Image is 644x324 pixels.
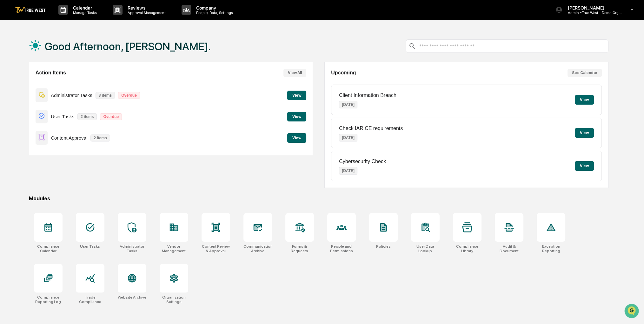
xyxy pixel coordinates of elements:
[327,244,356,253] div: People and Permissions
[51,93,92,98] p: Administrator Tasks
[29,196,608,202] div: Modules
[285,244,314,253] div: Forms & Requests
[123,10,169,15] p: Approval Management
[575,95,594,105] button: View
[160,295,188,304] div: Organization Settings
[46,113,51,118] div: 🗄️
[339,126,403,131] p: Check IAR CE requirements
[287,113,306,119] a: View
[4,122,43,134] a: 🔎Data Lookup
[52,113,79,119] span: Attestations
[13,125,40,131] span: Data Lookup
[118,92,140,99] p: Overdue
[339,101,357,108] p: [DATE]
[6,113,11,118] div: 🖐️
[160,244,188,253] div: Vendor Management
[562,5,621,10] p: [PERSON_NAME]
[191,5,236,10] p: Company
[6,48,18,60] img: 1746055101610-c473b297-6a78-478c-a979-82029cc54cd1
[68,5,100,10] p: Calendar
[575,128,594,138] button: View
[495,244,523,253] div: Audit & Document Logs
[29,48,104,55] div: Start new chat
[51,114,74,119] p: User Tasks
[118,295,146,300] div: Website Archive
[339,93,396,98] p: Client Information Breach
[376,244,391,249] div: Policies
[6,125,11,130] div: 🔎
[339,134,357,141] p: [DATE]
[575,161,594,171] button: View
[283,69,306,77] button: View All
[537,244,565,253] div: Exception Reporting
[20,86,51,91] span: [PERSON_NAME]
[45,140,77,145] a: Powered byPylon
[287,91,306,100] button: View
[96,92,115,99] p: 3 items
[287,133,306,143] button: View
[100,113,122,120] p: Overdue
[411,244,440,253] div: User Data Lookup
[191,10,236,15] p: People, Data, Settings
[339,167,357,175] p: [DATE]
[6,13,116,23] p: How can we help?
[4,110,43,121] a: 🖐️Preclearance
[339,159,386,164] p: Cybersecurity Check
[63,140,77,145] span: Pylon
[331,70,356,76] h2: Upcoming
[118,244,146,253] div: Administrator Tasks
[36,70,66,76] h2: Action Items
[80,244,100,249] div: User Tasks
[43,110,81,121] a: 🗄️Attestations
[13,48,25,60] img: 8933085812038_c878075ebb4cc5468115_72.jpg
[243,244,272,253] div: Communications Archive
[77,113,97,120] p: 2 items
[453,244,481,253] div: Compliance Library
[29,55,87,60] div: We're available if you need us!
[287,134,306,141] a: View
[51,135,87,141] p: Content Approval
[568,69,602,77] button: See Calendar
[13,113,41,119] span: Preclearance
[53,86,55,91] span: •
[34,295,63,304] div: Compliance Reporting Log
[76,295,104,304] div: Trade Compliance
[287,112,306,121] button: View
[45,40,211,53] h1: Good Afternoon, [PERSON_NAME].
[68,10,100,15] p: Manage Tasks
[90,134,110,141] p: 2 items
[6,80,17,90] img: Sigrid Alegria
[624,303,641,320] iframe: Open customer support
[123,5,169,10] p: Reviews
[562,10,621,15] p: Admin • True West - Demo Organization
[34,244,63,253] div: Compliance Calendar
[15,7,46,13] img: logo
[108,50,116,58] button: Start new chat
[56,86,69,91] span: [DATE]
[287,92,306,98] a: View
[6,70,43,75] div: Past conversations
[202,244,230,253] div: Content Review & Approval
[98,69,116,77] button: See all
